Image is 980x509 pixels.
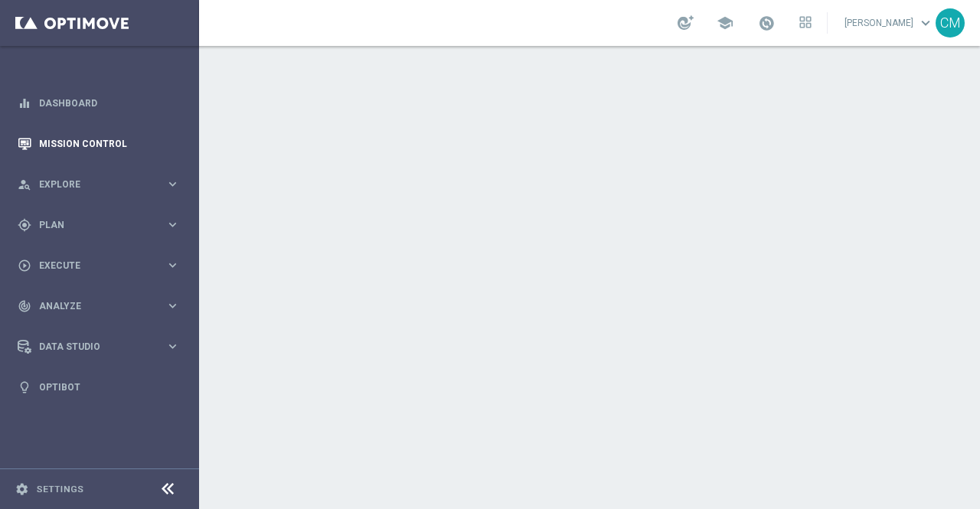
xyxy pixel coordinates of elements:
[39,342,165,351] span: Data Studio
[39,123,180,164] a: Mission Control
[165,339,180,354] i: keyboard_arrow_right
[15,482,29,496] i: settings
[18,259,31,272] i: play_circle_outline
[18,96,31,110] i: equalizer
[165,217,180,232] i: keyboard_arrow_right
[39,261,165,270] span: Execute
[17,138,181,150] button: Mission Control
[843,11,936,34] a: [PERSON_NAME]keyboard_arrow_down
[18,123,180,164] div: Mission Control
[18,83,180,123] div: Dashboard
[17,219,181,231] button: gps_fixed Plan keyboard_arrow_right
[18,218,165,232] div: Plan
[17,381,181,393] button: lightbulb Optibot
[18,299,31,313] i: track_changes
[18,380,31,394] i: lightbulb
[165,299,180,313] i: keyboard_arrow_right
[39,367,180,407] a: Optibot
[18,340,165,354] div: Data Studio
[18,178,165,191] div: Explore
[37,485,83,494] a: Settings
[18,178,31,191] i: person_search
[17,97,181,109] button: equalizer Dashboard
[936,8,965,38] div: CM
[18,367,180,407] div: Optibot
[717,15,733,31] span: school
[18,299,165,313] div: Analyze
[17,178,181,191] button: person_search Explore keyboard_arrow_right
[39,302,165,311] span: Analyze
[165,258,180,272] i: keyboard_arrow_right
[18,259,165,272] div: Execute
[917,15,934,31] span: keyboard_arrow_down
[18,218,31,232] i: gps_fixed
[39,220,165,230] span: Plan
[17,259,181,272] button: play_circle_outline Execute keyboard_arrow_right
[17,341,181,353] button: Data Studio keyboard_arrow_right
[165,177,180,191] i: keyboard_arrow_right
[39,83,180,123] a: Dashboard
[17,300,181,312] button: track_changes Analyze keyboard_arrow_right
[39,180,165,189] span: Explore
